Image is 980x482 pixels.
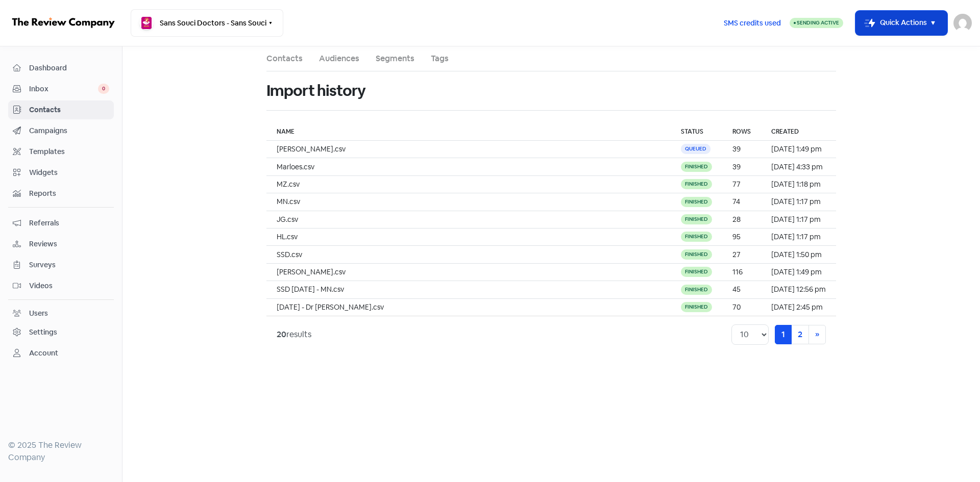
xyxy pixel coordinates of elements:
a: Users [8,304,114,323]
img: User [953,14,972,32]
span: Dashboard [29,63,109,73]
span: Reports [29,188,109,199]
div: Finished [681,285,712,295]
td: [DATE] 2:45 pm [761,298,836,316]
span: Videos [29,281,109,291]
a: Dashboard [8,59,114,78]
a: Surveys [8,256,114,274]
td: [DATE] 1:17 pm [761,211,836,228]
a: Videos [8,276,114,295]
a: 1 [775,325,792,344]
a: SMS credits used [715,17,790,28]
td: [DATE] 1:17 pm [761,228,836,245]
strong: 20 [277,329,286,340]
td: 45 [722,281,761,298]
td: SSD.csv [266,246,671,263]
td: 39 [722,158,761,175]
span: 0 [98,84,109,94]
td: [DATE] 12:56 pm [761,281,836,298]
td: [DATE] 1:50 pm [761,246,836,263]
a: Account [8,344,114,363]
button: Sans Souci Doctors - Sans Souci [131,9,283,37]
td: 39 [722,141,761,158]
div: Finished [681,249,712,260]
span: Campaigns [29,125,109,136]
td: SSD [DATE] - MN.csv [266,281,671,298]
a: Sending Active [790,17,843,29]
div: Finished [681,179,712,189]
td: 74 [722,193,761,211]
div: Queued [681,144,710,154]
a: 2 [791,325,809,344]
th: Status [671,123,722,141]
div: Finished [681,302,712,312]
a: Audiences [319,53,359,65]
a: Segments [376,53,414,65]
button: Quick Actions [855,11,947,35]
span: Surveys [29,260,109,270]
div: Users [29,308,48,319]
div: © 2025 The Review Company [8,439,114,464]
td: Marloes.csv [266,158,671,175]
td: [DATE] - Dr [PERSON_NAME].csv [266,298,671,316]
div: results [277,328,311,341]
span: Contacts [29,105,109,115]
a: Settings [8,323,114,342]
div: Finished [681,197,712,207]
div: Settings [29,327,57,338]
td: JG.csv [266,211,671,228]
td: MZ.csv [266,175,671,193]
a: Inbox 0 [8,80,114,98]
td: 27 [722,246,761,263]
span: Templates [29,146,109,157]
a: Referrals [8,214,114,233]
td: MN.csv [266,193,671,211]
span: Referrals [29,218,109,229]
td: HL.csv [266,228,671,245]
td: 28 [722,211,761,228]
a: Reports [8,184,114,203]
div: Finished [681,232,712,242]
a: Templates [8,142,114,161]
td: 116 [722,263,761,281]
td: [DATE] 1:49 pm [761,263,836,281]
a: Campaigns [8,121,114,140]
a: Reviews [8,235,114,253]
span: Inbox [29,84,98,94]
div: Finished [681,267,712,277]
th: Rows [722,123,761,141]
th: Created [761,123,836,141]
a: Contacts [8,100,114,119]
td: [DATE] 1:49 pm [761,141,836,158]
th: Name [266,123,671,141]
td: [PERSON_NAME].csv [266,263,671,281]
span: SMS credits used [724,18,781,29]
td: [DATE] 4:33 pm [761,158,836,175]
td: 95 [722,228,761,245]
span: Sending Active [797,19,839,26]
span: Reviews [29,239,109,249]
td: [PERSON_NAME].csv [266,141,671,158]
td: 70 [722,298,761,316]
span: » [815,329,819,340]
a: Widgets [8,163,114,182]
span: Widgets [29,167,109,178]
td: [DATE] 1:18 pm [761,175,836,193]
div: Finished [681,214,712,224]
div: Queued [679,144,712,155]
div: Account [29,348,58,359]
td: [DATE] 1:17 pm [761,193,836,211]
a: Contacts [266,53,303,65]
a: Tags [431,53,449,65]
td: 77 [722,175,761,193]
h1: Import history [266,74,365,107]
a: Next [808,325,826,344]
div: Finished [681,162,712,172]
